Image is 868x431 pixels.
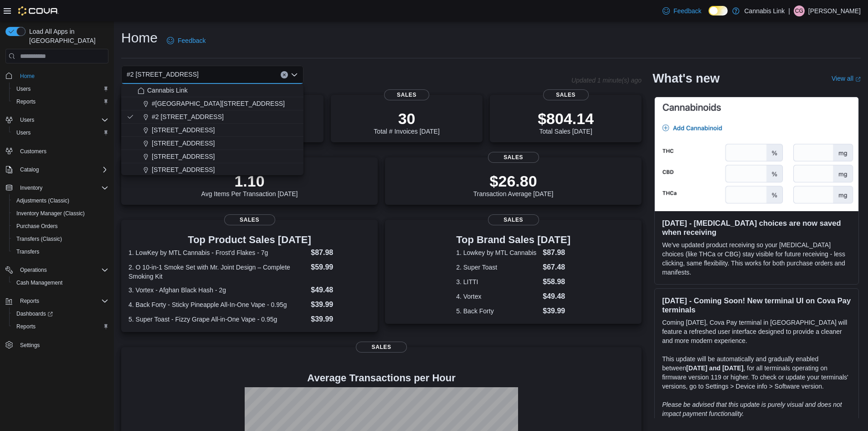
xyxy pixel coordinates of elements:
span: Users [13,83,108,94]
span: Reports [16,323,36,330]
button: Customers [2,145,112,158]
div: Total # Invoices [DATE] [374,109,439,135]
a: Dashboards [13,308,56,319]
a: Feedback [659,2,705,20]
button: Transfers [9,245,112,258]
span: Operations [16,265,108,275]
span: Inventory [16,182,108,193]
dd: $49.48 [311,285,370,296]
p: $26.80 [473,172,554,190]
span: Sales [356,342,407,353]
span: Users [16,85,31,93]
span: Users [13,127,108,138]
p: | [788,5,790,16]
button: Catalog [2,163,112,176]
span: Adjustments (Classic) [16,197,69,204]
span: Feedback [178,36,205,45]
h3: [DATE] - Coming Soon! New terminal UI on Cova Pay terminals [662,296,851,314]
span: Transfers (Classic) [13,234,108,244]
button: Cannabis Link [121,84,303,97]
a: Transfers (Classic) [13,234,66,244]
span: [STREET_ADDRESS] [152,125,215,135]
span: Settings [16,339,108,351]
div: Casee Griffith [794,5,805,16]
p: Coming [DATE], Cova Pay terminal in [GEOGRAPHIC_DATA] will feature a refreshed user interface des... [662,318,851,345]
span: Sales [384,89,430,100]
p: 30 [374,109,439,128]
button: [STREET_ADDRESS] [121,137,303,150]
span: #[GEOGRAPHIC_DATA][STREET_ADDRESS] [152,99,285,108]
span: Feedback [673,6,701,16]
p: We've updated product receiving so your [MEDICAL_DATA] choices (like THCa or CBG) stay visible fo... [662,240,851,277]
span: Catalog [16,164,108,175]
p: Updated 1 minute(s) ago [571,77,642,84]
button: Operations [2,264,112,276]
a: Users [13,127,34,138]
span: Customers [20,148,46,155]
button: Purchase Orders [9,220,112,233]
p: This update will be automatically and gradually enabled between , for all terminals operating on ... [662,354,851,391]
span: CG [795,5,803,16]
a: Transfers [13,246,43,257]
div: Choose from the following options [121,84,303,177]
svg: External link [855,77,861,82]
span: Reports [13,321,108,332]
a: Dashboards [9,307,112,320]
span: Operations [20,266,47,274]
div: Total Sales [DATE] [538,109,594,135]
span: Inventory [20,184,42,192]
span: Inventory Manager (Classic) [16,210,85,217]
span: #2 [STREET_ADDRESS] [127,69,199,80]
span: Home [16,70,108,81]
dt: 2. O 10-in-1 Smoke Set with Mr. Joint Design – Complete Smoking Kit [128,263,307,281]
button: Adjustments (Classic) [9,194,112,207]
p: Cannabis Link [744,5,785,16]
dd: $67.48 [543,262,570,273]
span: Purchase Orders [13,221,108,232]
a: Cash Management [13,277,66,288]
button: Reports [2,295,112,307]
span: [STREET_ADDRESS] [152,139,215,148]
nav: Complex example [5,65,108,375]
span: Dashboards [13,308,108,319]
span: Reports [20,297,39,305]
span: Transfers (Classic) [16,235,62,243]
a: Inventory Manager (Classic) [13,208,88,219]
span: Users [20,116,34,124]
dd: $39.99 [311,314,370,325]
span: Sales [488,152,539,163]
button: Users [16,114,38,125]
dt: 1. LowKey by MTL Cannabis - Frost'd Flakes - 7g [128,248,307,257]
h3: Top Brand Sales [DATE] [456,234,570,245]
span: Customers [16,145,108,157]
a: View allExternal link [832,75,861,82]
button: Transfers (Classic) [9,233,112,245]
dt: 3. LITTI [456,277,539,286]
dt: 4. Back Forty - Sticky Pineapple All-In-One Vape - 0.95g [128,300,307,309]
span: Settings [20,342,40,349]
button: Users [9,126,112,139]
div: Avg Items Per Transaction [DATE] [201,172,298,197]
span: Users [16,129,31,136]
span: Purchase Orders [16,223,58,230]
button: #2 [STREET_ADDRESS] [121,110,303,124]
dt: 1. Lowkey by MTL Cannabis [456,248,539,257]
dd: $59.99 [311,262,370,273]
a: Purchase Orders [13,221,62,232]
span: Reports [16,98,36,105]
span: Users [16,114,108,125]
span: Adjustments (Classic) [13,195,108,206]
span: Home [20,73,35,80]
span: Sales [224,214,275,225]
dt: 5. Super Toast - Fizzy Grape All-in-One Vape - 0.95g [128,315,307,324]
a: Feedback [163,31,209,50]
button: Operations [16,265,51,275]
span: Reports [13,96,108,107]
button: Users [2,114,112,126]
h3: [DATE] - [MEDICAL_DATA] choices are now saved when receiving [662,218,851,237]
a: Customers [16,146,50,157]
p: [PERSON_NAME] [808,5,861,16]
dd: $87.98 [543,247,570,258]
span: Sales [543,89,589,100]
strong: [DATE] and [DATE] [686,364,743,372]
